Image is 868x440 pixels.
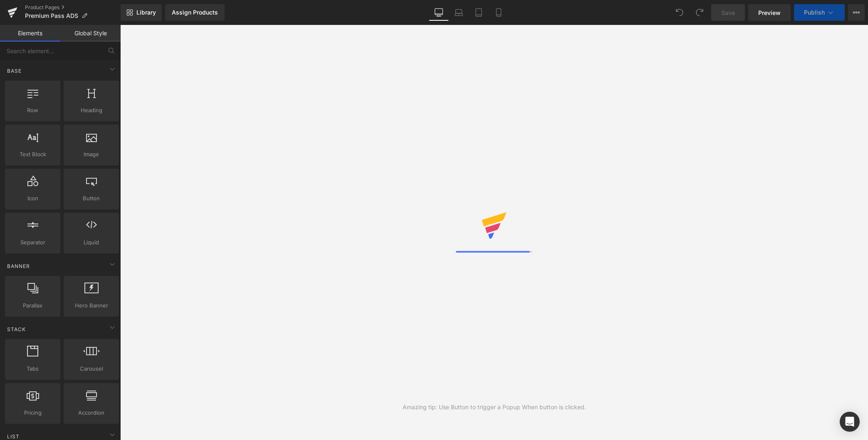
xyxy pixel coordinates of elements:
[7,150,58,159] span: Text Block
[66,408,116,417] span: Accordion
[121,4,162,21] a: New Library
[804,9,825,16] span: Publish
[7,408,58,417] span: Pricing
[136,9,156,16] span: Library
[748,4,791,21] a: Preview
[840,412,860,432] div: Open Intercom Messenger
[66,106,116,115] span: Heading
[25,12,78,19] span: Premium Pass ADS
[66,150,116,159] span: Image
[66,301,116,310] span: Hero Banner
[66,238,116,247] span: Liquid
[6,325,27,333] span: Stack
[66,194,116,203] span: Button
[691,4,708,21] button: Redo
[848,4,865,21] button: More
[66,364,116,373] span: Carousel
[7,238,58,247] span: Separator
[489,4,509,21] a: Mobile
[60,25,121,42] a: Global Style
[7,301,58,310] span: Parallax
[403,403,586,412] div: Amazing tip: Use Button to trigger a Popup When button is clicked.
[429,4,449,21] a: Desktop
[721,8,735,17] span: Save
[7,106,58,115] span: Row
[671,4,688,21] button: Undo
[6,67,22,75] span: Base
[172,9,218,16] div: Assign Products
[469,4,489,21] a: Tablet
[7,364,58,373] span: Tabs
[7,194,58,203] span: Icon
[6,262,31,270] span: Banner
[758,8,781,17] span: Preview
[25,4,121,11] a: Product Pages
[794,4,845,21] button: Publish
[449,4,469,21] a: Laptop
